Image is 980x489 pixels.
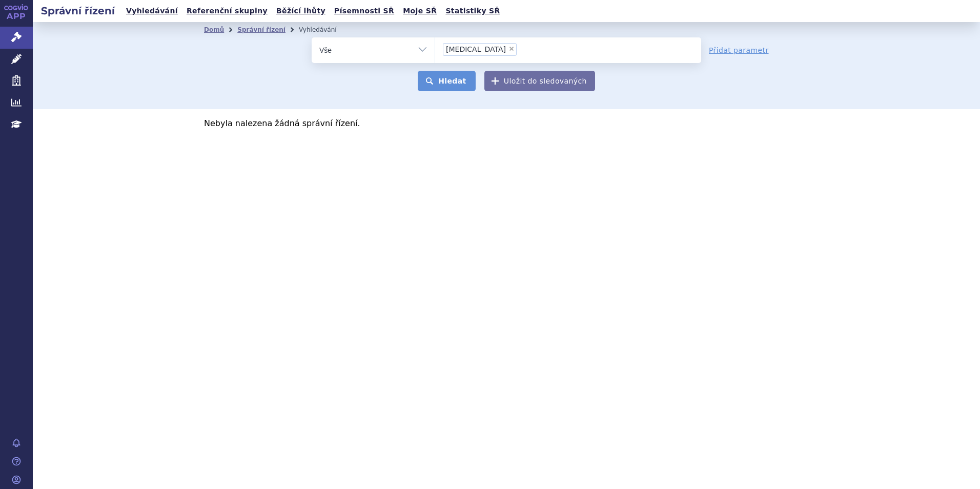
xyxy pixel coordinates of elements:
a: Vyhledávání [123,4,181,18]
a: Referenční skupiny [183,4,271,18]
a: Správní řízení [237,26,285,33]
h2: Správní řízení [33,4,123,18]
p: Nebyla nalezena žádná správní řízení. [204,119,809,128]
input: [MEDICAL_DATA] [520,43,558,55]
a: Přidat parametr [709,45,769,55]
span: [MEDICAL_DATA] [446,46,506,53]
span: × [508,46,515,52]
a: Statistiky SŘ [442,4,503,18]
a: Domů [204,26,224,33]
a: Moje SŘ [400,4,440,18]
button: Hledat [418,71,476,91]
li: Vyhledávání [299,22,350,37]
a: Běžící lhůty [273,4,329,18]
a: Písemnosti SŘ [331,4,397,18]
button: Uložit do sledovaných [484,71,595,91]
